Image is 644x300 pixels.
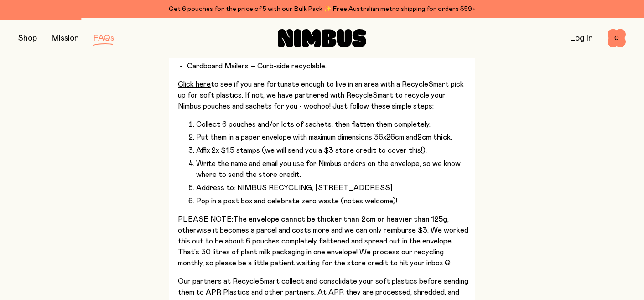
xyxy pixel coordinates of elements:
strong: 2cm thick. [417,134,452,141]
li: Put them in a paper envelope with maximum dimensions 36x26cm and [196,132,470,143]
a: Mission [52,34,79,42]
li: Affix 2x $1.5 stamps (we will send you a $3 store credit to cover this!). [196,145,470,156]
div: Get 6 pouches for the price of 5 with our Bulk Pack ✨ Free Australian metro shipping for orders $59+ [18,4,626,15]
li: Write the name and email you use for Nimbus orders on the envelope, so we know where to send the ... [196,158,470,180]
button: 0 [608,29,626,47]
a: Log In [570,34,593,42]
li: Collect 6 pouches and/or lots of sachets, then flatten them completely. [196,119,470,130]
p: PLEASE NOTE: , otherwise it becomes a parcel and costs more and we can only reimburse $3. We work... [178,214,470,269]
li: Address to: NIMBUS RECYCLING, [STREET_ADDRESS] [196,182,470,193]
p: to see if you are fortunate enough to live in an area with a RecycleSmart pick up for soft plasti... [178,79,470,112]
li: Cardboard Mailers – Curb-side recyclable. [187,61,470,72]
li: Pop in a post box and celebrate zero waste (notes welcome)! [196,196,470,207]
a: Click here [178,81,211,88]
a: FAQs [93,34,114,42]
strong: The envelope cannot be thicker than 2cm or heavier than 125g [233,216,447,223]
